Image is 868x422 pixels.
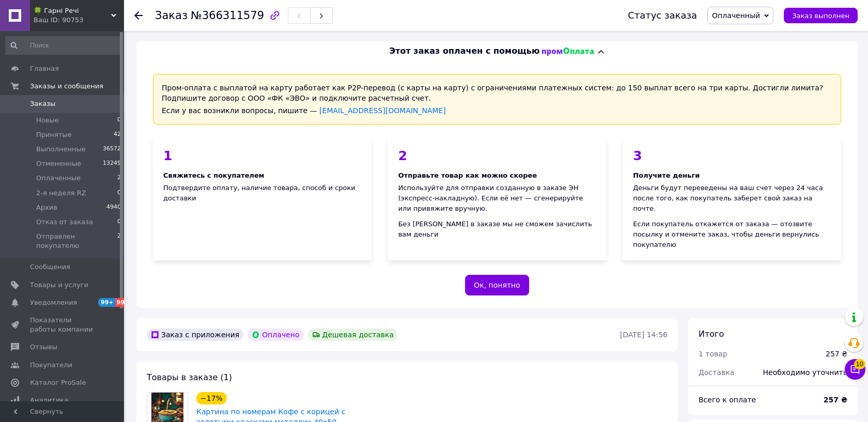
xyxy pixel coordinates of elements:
span: 99+ [98,298,115,307]
span: 99+ [115,298,132,307]
div: Заказ с приложения [147,329,243,341]
button: Чат с покупателем10 [845,359,865,380]
span: Заказ выполнен [792,12,849,20]
span: №366311579 [191,9,264,22]
div: Если у вас возникли вопросы, пишите — [162,105,832,116]
div: 1 [163,149,361,162]
span: 1 товар [699,350,727,358]
input: Поиск [5,36,122,55]
span: 0 [117,116,121,125]
span: Принятые [36,130,72,139]
span: 2 [117,232,121,251]
span: 🍀 Гарні Речі [34,6,111,15]
div: Используйте для отправки созданную в заказе ЭН (экспресс-накладную). Если её нет — сгенерируйте и... [398,183,596,214]
span: 13249 [103,159,121,168]
span: Товары в заказе (1) [147,372,232,382]
span: Сообщения [30,262,70,272]
a: [EMAIL_ADDRESS][DOMAIN_NAME] [319,106,446,115]
div: −17% [196,392,227,404]
span: 36572 [103,145,121,154]
span: Отказ от заказа [36,217,93,227]
button: Заказ выполнен [784,8,858,23]
div: Если покупатель откажется от заказа — отозвите посылку и отмените заказ, чтобы деньги вернулись п... [633,219,831,250]
span: Отправьте товар как можно скорее [398,171,537,179]
span: Показатели работы компании [30,316,96,334]
span: 2 [117,174,121,183]
span: Отмененные [36,159,81,168]
div: Статус заказа [628,10,697,21]
span: Новые [36,116,59,125]
span: 2-я неделя RZ [36,189,86,198]
div: 2 [398,149,596,162]
span: Заказ [155,9,188,22]
b: 257 ₴ [824,396,847,404]
div: Пром-оплата с выплатой на карту работает как P2P-перевод (с карты на карту) с ограничениями плате... [153,74,841,124]
span: Заказы и сообщения [30,82,103,91]
span: Товары и услуги [30,280,88,290]
span: Главная [30,64,59,73]
div: 257 ₴ [826,349,847,359]
span: Аналитика [30,396,68,405]
span: Свяжитесь с покупателем [163,171,264,179]
span: 0 [117,217,121,227]
div: Дешевая доставка [308,329,398,341]
time: [DATE] 14:56 [620,331,668,339]
div: 3 [633,149,831,162]
span: Всего к оплате [699,396,756,404]
div: Деньги будут переведены на ваш счет через 24 часа после того, как покупатель заберет свой заказ н... [633,183,831,214]
span: 4940 [106,203,121,212]
div: Вернуться назад [134,10,143,21]
span: Выполненные [36,145,86,154]
span: Оплаченные [36,174,81,183]
span: Получите деньги [633,171,700,179]
span: Каталог ProSale [30,378,86,387]
span: Этот заказ оплачен с помощью [389,45,539,57]
span: 0 [117,189,121,198]
span: 10 [854,359,865,369]
span: Покупатели [30,361,72,370]
div: Оплачено [247,329,303,341]
span: Отзывы [30,342,57,352]
div: Без [PERSON_NAME] в заказе мы не сможем зачислить вам деньги [398,219,596,240]
span: Заказы [30,99,55,108]
button: Ок, понятно [465,275,529,295]
span: Уведомления [30,298,77,307]
span: Доставка [699,368,734,377]
span: Итого [699,329,724,339]
div: Подтвердите оплату, наличие товара, способ и сроки доставки [153,139,371,260]
span: 42 [114,130,121,139]
div: Ваш ID: 90753 [34,15,124,25]
span: Архив [36,203,57,212]
span: Отправлен покупателю [36,232,117,251]
div: Необходимо уточнить [757,361,854,384]
span: Оплаченный [712,11,760,20]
